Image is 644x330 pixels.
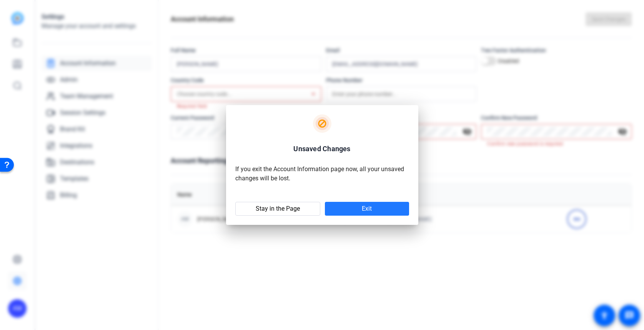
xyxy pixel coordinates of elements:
h2: Unsaved Changes [293,144,350,154]
span: Stay in the Page [256,205,300,213]
span: If you exit the Account Information page now, all your unsaved changes will be lost. [235,165,404,182]
button: Stay in the Page [235,202,320,216]
button: Exit [325,202,409,216]
span: Exit [362,205,372,213]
